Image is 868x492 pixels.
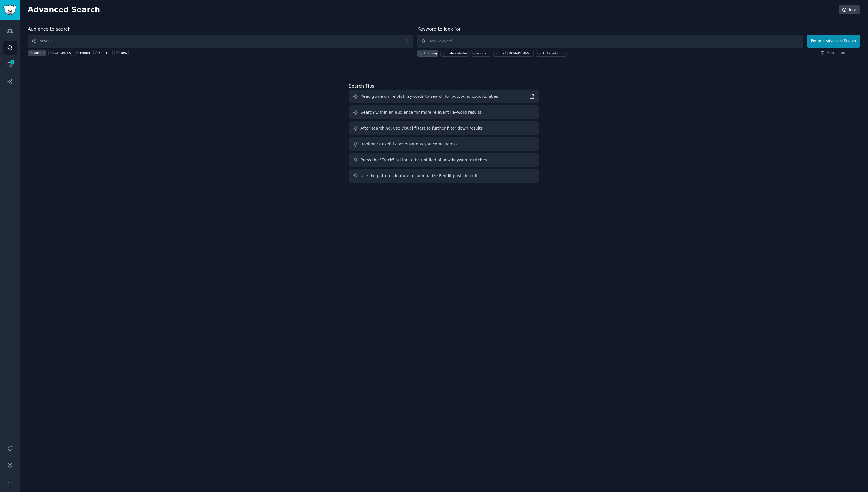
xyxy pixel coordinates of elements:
div: Proton [80,51,90,55]
h2: Advanced Search [28,5,836,14]
div: malwarebytes [447,51,468,55]
label: Search Tips [349,83,375,89]
div: [URL][DOMAIN_NAME] [500,51,533,55]
div: New [121,51,127,55]
div: Read guide on helpful keywords to search for outbound opportunities [361,94,498,99]
div: Anything [424,51,437,55]
div: Use the patterns feature to summarize Reddit posts in bulk [361,173,478,179]
div: Search within an audience for more relevant keyword results [361,109,482,115]
span: 301 [10,60,15,64]
a: More filters [821,50,846,56]
label: Keyword to look for [417,26,461,32]
div: antivirus [477,51,490,55]
div: Press the "Track" button to be notified of new keyword matches [361,157,487,163]
div: Anyone [34,51,45,55]
a: New [114,50,128,56]
input: Any keyword [417,35,803,48]
label: Audience to search [28,26,71,32]
a: Info [839,5,860,15]
div: Quicken [99,51,111,55]
div: digital adoption [542,51,565,55]
button: Anyone [28,35,413,48]
img: GummySearch logo [3,5,16,15]
button: Perform Advanced Search [807,35,860,48]
div: Consensus [55,51,71,55]
div: Bookmark useful conversations you come across [361,141,458,147]
a: 301 [3,58,17,71]
div: After searching, use visual filters to further filter down results [361,125,483,131]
